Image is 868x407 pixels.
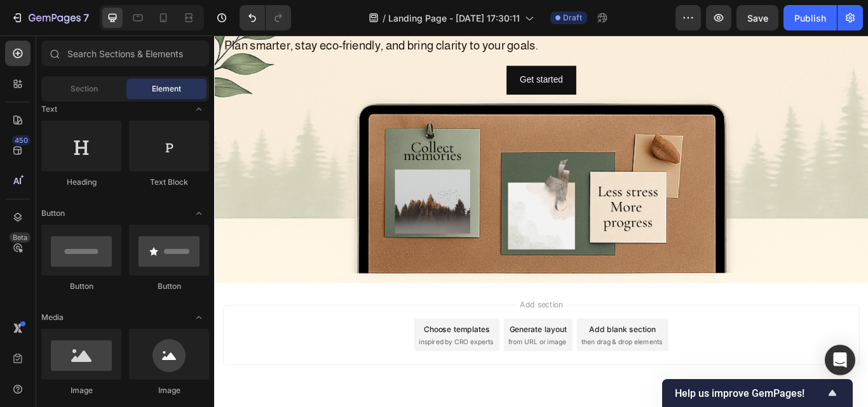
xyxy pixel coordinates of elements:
[783,5,837,30] button: Publish
[356,43,406,62] div: Get started
[351,307,412,321] span: Add section
[189,203,209,224] span: Toggle open
[342,352,410,363] span: from URL or image
[238,352,325,363] span: inspired by CRO experts
[41,385,121,396] div: Image
[152,83,181,95] span: Element
[5,5,95,30] button: 7
[189,307,209,328] span: Toggle open
[747,13,768,23] span: Save
[189,99,209,119] span: Toggle open
[428,352,522,363] span: then drag & drop elements
[240,5,291,30] div: Undo/Redo
[563,12,582,23] span: Draft
[41,312,64,323] span: Media
[214,36,868,407] iframe: Design area
[41,208,65,219] span: Button
[71,83,98,95] span: Section
[437,336,515,349] div: Add blank section
[41,41,209,66] input: Search Sections & Elements
[41,177,121,188] div: Heading
[129,385,209,396] div: Image
[129,177,209,188] div: Text Block
[341,36,421,69] button: Get started
[41,281,121,292] div: Button
[10,232,31,243] div: Beta
[83,10,89,25] p: 7
[736,5,778,30] button: Save
[129,281,209,292] div: Button
[344,336,411,349] div: Generate layout
[825,345,855,375] div: Open Intercom Messenger
[12,135,31,145] div: 450
[675,387,825,399] span: Help us improve GemPages!
[675,385,840,401] button: Show survey - Help us improve GemPages!
[794,11,826,25] div: Publish
[388,11,520,25] span: Landing Page - [DATE] 17:30:11
[41,103,57,115] span: Text
[383,11,386,25] span: /
[245,336,322,349] div: Choose templates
